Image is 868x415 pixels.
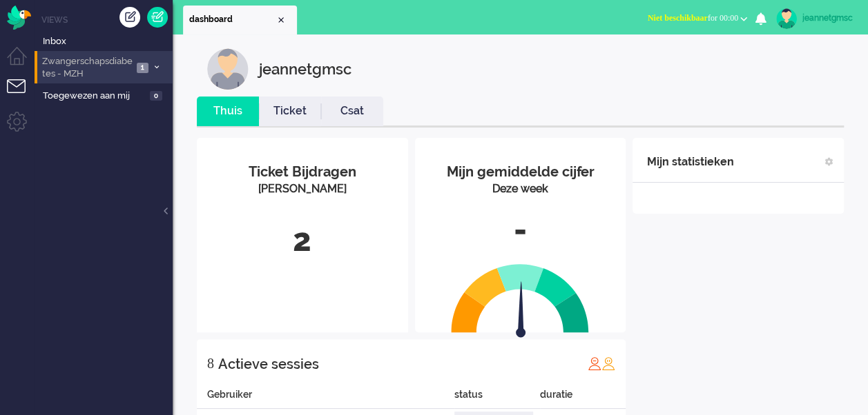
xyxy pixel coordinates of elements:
[639,8,755,28] button: Niet beschikbaarfor 00:00
[7,47,38,78] li: Dashboard menu
[7,6,31,30] img: flow_omnibird.svg
[197,103,259,119] a: Thuis
[207,162,398,182] div: Ticket Bijdragen
[207,48,249,90] img: customer.svg
[7,79,38,110] li: Tickets menu
[454,387,540,409] div: status
[425,181,616,197] div: Deze week
[40,33,173,48] a: Inbox
[40,88,173,103] a: Toegewezen aan mij 0
[150,91,162,101] span: 0
[540,387,626,409] div: duratie
[646,148,733,176] div: Mijn statistieken
[147,7,168,28] a: Quick Ticket
[197,387,454,409] div: Gebruiker
[189,14,276,26] span: dashboard
[425,162,616,182] div: Mijn gemiddelde cijfer
[197,97,259,126] li: Thuis
[43,35,173,48] span: Inbox
[41,14,173,26] li: Views
[648,13,708,23] span: Niet beschikbaar
[43,90,146,103] span: Toegewezen aan mij
[639,4,755,34] li: Niet beschikbaarfor 00:00
[773,8,854,29] a: jeannetgmsc
[183,6,297,34] li: Dashboard
[259,103,321,119] a: Ticket
[207,181,398,197] div: [PERSON_NAME]
[776,8,797,29] img: avatar
[259,48,351,90] div: jeannetgmsc
[7,112,38,143] li: Admin menu
[588,356,601,370] img: profile_red.svg
[218,350,319,378] div: Actieve sessies
[207,350,214,377] div: 8
[321,103,383,119] a: Csat
[276,14,287,26] div: Close tab
[492,281,551,341] img: arrow.svg
[648,13,738,23] span: for 00:00
[137,63,148,73] span: 1
[321,97,383,126] li: Csat
[451,263,589,333] img: semi_circle.svg
[601,356,615,370] img: profile_orange.svg
[119,7,140,28] div: Creëer ticket
[7,9,31,19] a: Omnidesk
[207,218,398,263] div: 2
[259,97,321,126] li: Ticket
[425,207,616,253] div: -
[40,55,133,81] span: Zwangerschapsdiabetes - MZH
[802,11,854,25] div: jeannetgmsc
